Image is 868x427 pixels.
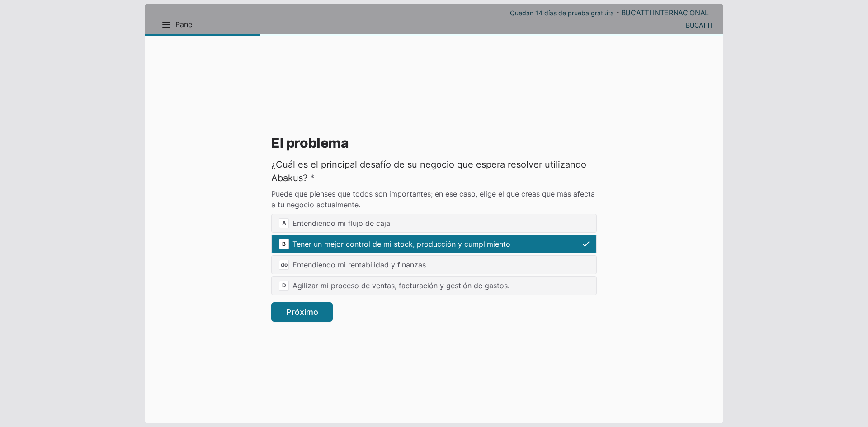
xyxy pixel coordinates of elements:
[292,281,509,290] font: Agilizar mi proceso de ventas, facturación y gestión de gastos.
[281,261,288,268] font: do
[282,220,286,226] font: A
[282,240,286,247] font: B
[292,239,510,249] font: Tener un mejor control de mi stock, producción y cumplimiento
[292,219,390,228] font: Entendiendo mi flujo de caja
[282,282,286,289] font: D
[271,135,349,151] font: El problema
[286,307,318,317] font: Próximo
[271,159,586,183] font: ¿Cuál es el principal desafío de su negocio que espera resolver utilizando Abakus?
[292,260,426,269] font: Entendiendo mi rentabilidad y finanzas
[271,302,333,322] button: Próximo
[271,189,595,209] font: Puede que pienses que todos son importantes; en ese caso, elige el que creas que más afecta a tu ...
